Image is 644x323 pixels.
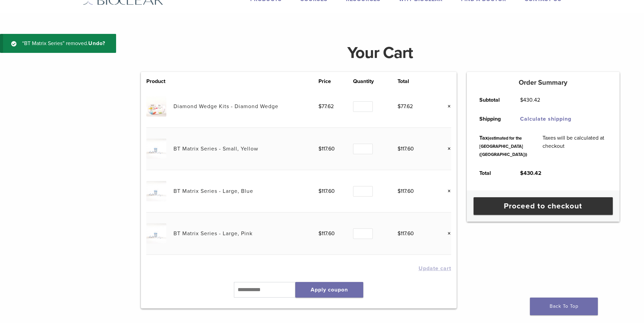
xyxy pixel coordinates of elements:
[520,97,523,103] span: $
[136,45,625,61] h1: Your Cart
[88,40,105,47] a: Undo?
[318,145,335,152] bdi: 117.60
[520,97,540,103] bdi: 430.42
[318,230,321,237] span: $
[173,103,278,110] a: Diamond Wedge Kits - Diamond Wedge
[146,96,166,116] img: Diamond Wedge Kits - Diamond Wedge
[146,181,166,201] img: BT Matrix Series - Large, Blue
[442,144,451,153] a: Remove this item
[398,188,401,195] span: $
[398,103,413,110] bdi: 77.62
[353,77,397,85] th: Quantity
[398,145,414,152] bdi: 117.60
[520,170,523,177] span: $
[398,77,433,85] th: Total
[295,282,363,298] button: Apply coupon
[146,223,166,243] img: BT Matrix Series - Large, Pink
[398,103,401,110] span: $
[472,164,513,183] th: Total
[442,229,451,238] a: Remove this item
[472,90,513,109] th: Subtotal
[472,128,535,164] th: Tax
[173,230,253,237] a: BT Matrix Series - Large, Pink
[474,197,613,215] a: Proceed to checkout
[173,188,253,195] a: BT Matrix Series - Large, Blue
[173,145,258,152] a: BT Matrix Series - Small, Yellow
[318,103,321,110] span: $
[398,145,401,152] span: $
[318,145,321,152] span: $
[520,116,571,122] a: Calculate shipping
[479,136,527,157] small: (estimated for the [GEOGRAPHIC_DATA] ([GEOGRAPHIC_DATA]))
[472,109,513,128] th: Shipping
[398,188,414,195] bdi: 117.60
[398,230,414,237] bdi: 117.60
[146,139,166,159] img: BT Matrix Series - Small, Yellow
[318,103,334,110] bdi: 77.62
[520,170,541,177] bdi: 430.42
[419,266,451,271] button: Update cart
[146,77,173,85] th: Product
[318,230,335,237] bdi: 117.60
[318,188,321,195] span: $
[467,79,620,87] h5: Order Summary
[398,230,401,237] span: $
[535,128,614,164] td: Taxes will be calculated at checkout
[318,77,353,85] th: Price
[442,102,451,111] a: Remove this item
[530,298,598,315] a: Back To Top
[442,187,451,196] a: Remove this item
[318,188,335,195] bdi: 117.60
